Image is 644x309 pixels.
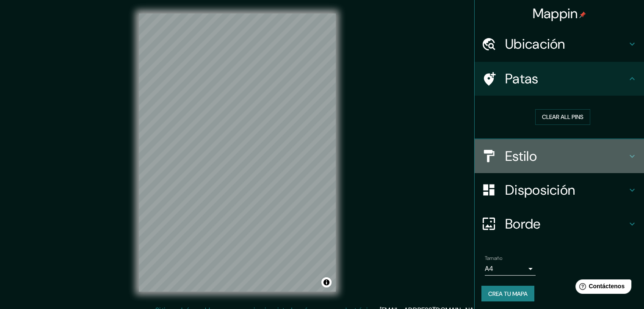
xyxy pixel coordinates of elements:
[475,62,644,96] div: Patas
[488,290,528,298] font: Crea tu mapa
[139,14,336,292] canvas: Mapa
[533,5,578,22] font: Mappin
[505,181,575,199] font: Disposición
[481,286,534,302] button: Crea tu mapa
[535,109,590,125] button: Clear all pins
[475,139,644,173] div: Estilo
[475,27,644,61] div: Ubicación
[485,255,502,262] font: Tamaño
[485,262,536,276] div: A4
[505,147,537,165] font: Estilo
[485,264,493,273] font: A4
[569,276,635,300] iframe: Lanzador de widgets de ayuda
[579,11,586,18] img: pin-icon.png
[475,173,644,207] div: Disposición
[505,70,539,88] font: Patas
[475,207,644,241] div: Borde
[321,277,332,287] button: Activar o desactivar atribución
[505,35,565,53] font: Ubicación
[505,215,541,233] font: Borde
